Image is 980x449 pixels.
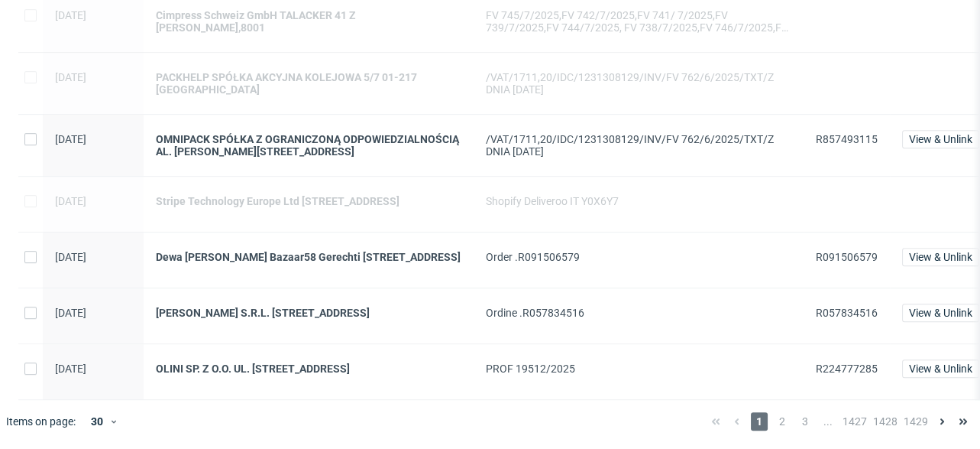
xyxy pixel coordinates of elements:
[486,195,791,207] div: Shopify Deliveroo IT Y0X6Y7
[816,363,878,375] span: R224777285
[486,363,791,375] div: PROF 19512/2025
[774,412,791,431] span: 2
[55,133,86,145] span: [DATE]
[902,363,979,375] a: View & Unlink
[873,412,898,431] span: 1428
[486,9,791,34] div: FV 745/7/2025,FV 742/7/2025,FV 741/ 7/2025,FV 739/7/2025,FV 744/7/2025, FV 738/7/2025,FV 746/7/20...
[816,251,878,263] span: R091506579
[843,412,867,431] span: 1427
[156,251,461,263] a: Dewa [PERSON_NAME] Bazaar58 Gerechti [STREET_ADDRESS]
[156,71,461,96] a: PACKHELP SPÓŁKA AKCYJNA KOLEJOWA 5/7 01-217 [GEOGRAPHIC_DATA]
[816,133,878,145] span: R857493115
[156,133,461,158] a: OMNIPACK SPÓŁKA Z OGRANICZONĄ ODPOWIEDZIALNOŚCIĄ AL. [PERSON_NAME][STREET_ADDRESS]
[55,71,86,83] span: [DATE]
[820,412,836,431] span: ...
[82,411,109,432] div: 30
[902,307,979,319] a: View & Unlink
[156,363,461,375] a: OLINI SP. Z O.O. UL. [STREET_ADDRESS]
[156,9,461,34] a: Cimpress Schweiz GmbH TALACKER 41 Z [PERSON_NAME],8001
[902,133,979,145] a: View & Unlink
[816,307,878,319] span: R057834516
[486,133,791,158] div: /VAT/1711,20/IDC/1231308129/INV/FV 762/6/2025/TXT/Z DNIA [DATE]
[909,252,972,262] span: View & Unlink
[6,414,76,429] span: Items on page:
[797,412,813,431] span: 3
[909,363,972,374] span: View & Unlink
[55,9,86,21] span: [DATE]
[156,195,461,207] a: Stripe Technology Europe Ltd [STREET_ADDRESS]
[902,304,979,322] button: View & Unlink
[902,248,979,266] button: View & Unlink
[751,412,768,431] span: 1
[902,130,979,148] button: View & Unlink
[55,363,86,375] span: [DATE]
[55,251,86,263] span: [DATE]
[486,307,791,319] div: Ordine .R057834516
[909,307,972,318] span: View & Unlink
[55,307,86,319] span: [DATE]
[902,360,979,378] button: View & Unlink
[486,251,791,263] div: Order .R091506579
[55,195,86,207] span: [DATE]
[902,251,979,263] a: View & Unlink
[904,412,928,431] span: 1429
[156,307,461,319] a: [PERSON_NAME] S.R.L. [STREET_ADDRESS]
[486,71,791,96] div: /VAT/1711,20/IDC/1231308129/INV/FV 762/6/2025/TXT/Z DNIA [DATE]
[909,134,972,145] span: View & Unlink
